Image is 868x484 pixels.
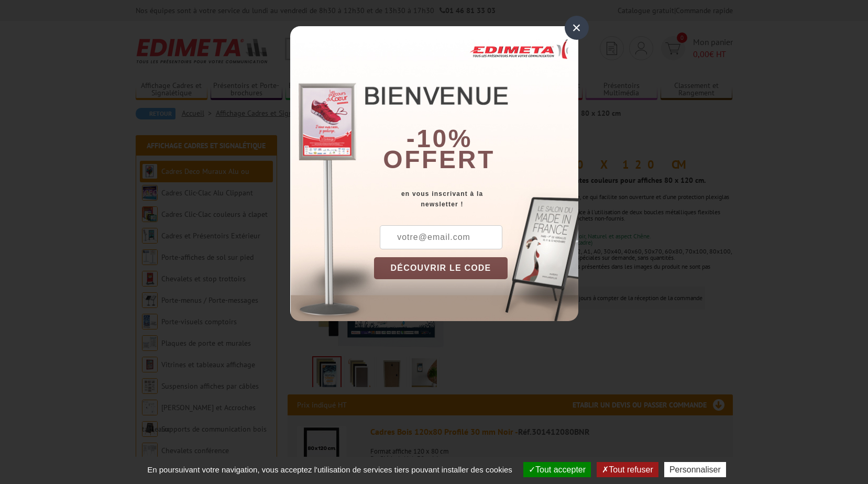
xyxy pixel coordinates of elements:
button: Tout accepter [523,462,591,477]
b: -10% [406,125,473,152]
input: votre@email.com [380,225,502,249]
div: en vous inscrivant à la newsletter ! [374,189,578,210]
font: offert [383,146,495,173]
button: DÉCOUVRIR LE CODE [374,257,508,279]
button: Personnaliser (fenêtre modale) [664,462,726,477]
div: × [565,16,589,40]
button: Tout refuser [597,462,658,477]
span: En poursuivant votre navigation, vous acceptez l'utilisation de services tiers pouvant installer ... [142,465,518,474]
